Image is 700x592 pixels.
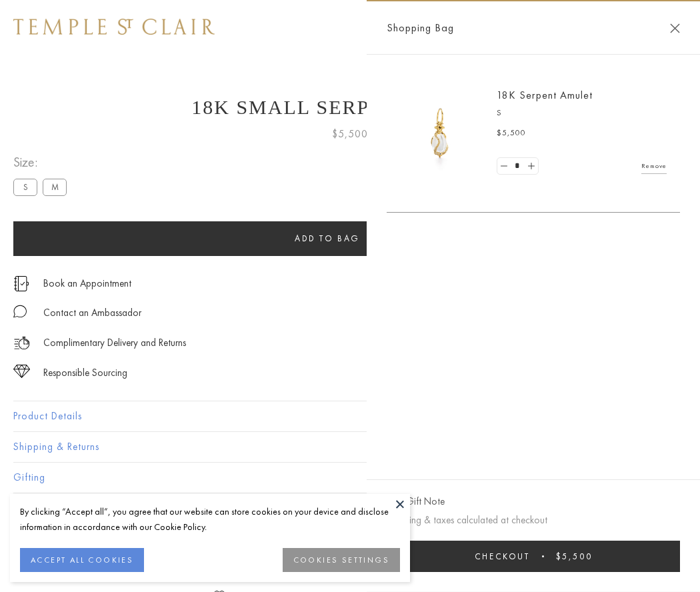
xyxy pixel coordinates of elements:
img: icon_delivery.svg [13,335,30,351]
img: icon_appointment.svg [13,276,29,291]
button: ACCEPT ALL COOKIES [20,548,144,572]
span: $5,500 [497,127,526,140]
img: MessageIcon-01_2.svg [13,305,27,318]
span: $5,500 [556,551,593,562]
div: Contact an Ambassador [43,305,141,321]
img: Temple St. Clair [13,19,215,35]
h1: 18K Small Serpent Amulet [13,96,687,119]
a: Book an Appointment [43,276,131,291]
span: Add to bag [295,233,360,244]
label: M [43,179,67,195]
span: Shopping Bag [387,19,454,37]
button: COOKIES SETTINGS [283,548,400,572]
button: Add Gift Note [387,493,445,510]
div: Responsible Sourcing [43,365,127,381]
a: Set quantity to 0 [497,158,511,175]
button: Gifting [13,463,687,493]
a: 18K Serpent Amulet [497,88,593,102]
button: Close Shopping Bag [670,23,680,33]
button: Add to bag [13,221,641,256]
img: icon_sourcing.svg [13,365,30,378]
img: P51836-E11SERPPV [400,93,480,173]
button: Checkout $5,500 [387,541,680,572]
a: Remove [641,159,667,173]
label: S [13,179,37,195]
button: Product Details [13,401,687,431]
p: Complimentary Delivery and Returns [43,335,186,351]
p: Shipping & taxes calculated at checkout [387,512,680,529]
a: Set quantity to 2 [524,158,537,175]
div: By clicking “Accept all”, you agree that our website can store cookies on your device and disclos... [20,504,400,535]
span: Checkout [475,551,530,562]
button: Shipping & Returns [13,432,687,462]
span: $5,500 [332,125,368,143]
p: S [497,107,667,120]
span: Size: [13,151,72,173]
